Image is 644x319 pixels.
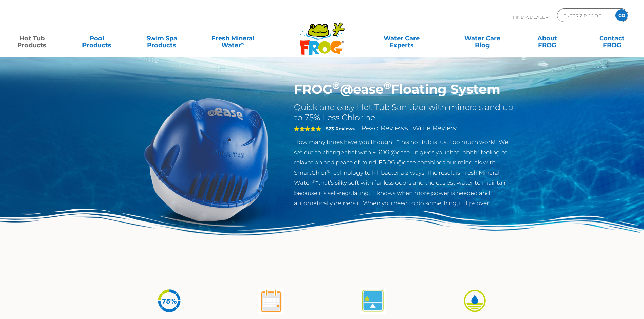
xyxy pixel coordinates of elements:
a: ContactFROG [587,32,637,45]
img: hot-tub-product-atease-system.png [129,82,284,237]
sup: ®∞ [312,179,318,184]
span: | [409,125,411,132]
a: Hot TubProducts [7,32,57,45]
h1: FROG @ease Floating System [294,82,516,97]
img: icon-atease-easy-on [462,288,487,314]
strong: 523 Reviews [326,126,355,131]
sup: ® [332,79,340,91]
h2: Quick and easy Hot Tub Sanitizer with minerals and up to 75% Less Chlorine [294,102,516,123]
a: AboutFROG [522,32,572,45]
p: How many times have you thought, “this hot tub is just too much work!” We set out to change that ... [294,137,516,208]
a: Fresh MineralWater∞ [201,32,264,45]
a: Water CareBlog [457,32,508,45]
span: 5 [294,126,321,131]
input: GO [615,9,628,21]
sup: ∞ [241,40,244,46]
img: icon-atease-75percent-less [157,288,182,314]
a: Water CareExperts [361,32,443,45]
a: Swim SpaProducts [136,32,187,45]
sup: ® [384,79,391,91]
img: Frog Products Logo [296,14,348,55]
img: atease-icon-shock-once [258,288,284,314]
sup: ® [327,169,330,174]
a: Read Reviews [361,124,408,132]
img: atease-icon-self-regulates [360,288,386,314]
a: PoolProducts [72,32,122,45]
a: Write Review [412,124,457,132]
p: Find A Dealer [513,8,548,25]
